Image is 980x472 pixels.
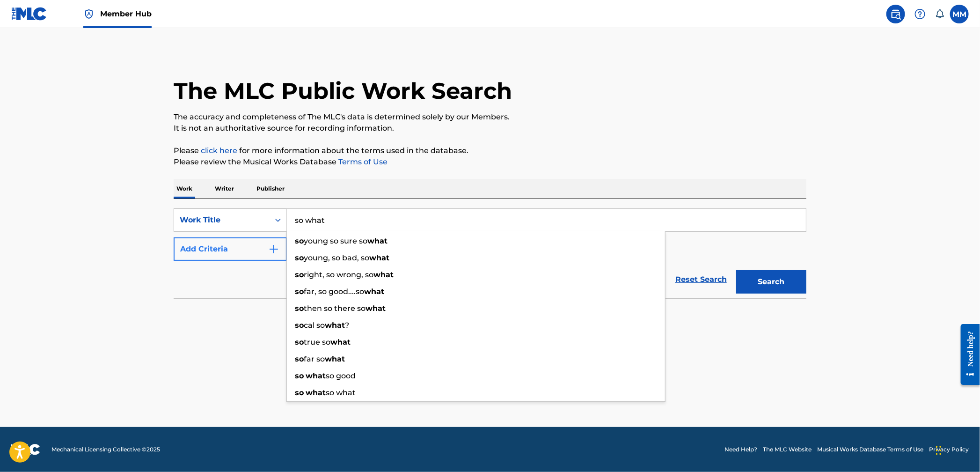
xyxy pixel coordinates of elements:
span: young so sure so [304,236,367,245]
a: click here [201,146,237,155]
strong: what [325,321,345,330]
span: Mechanical Licensing Collective © 2025 [51,445,160,454]
span: then so there so [304,304,366,313]
form: Search Form [174,208,806,298]
strong: what [306,388,326,397]
strong: so [295,236,304,245]
p: Publisher [254,179,287,199]
img: 9d2ae6d4665cec9f34b9.svg [268,243,279,255]
span: so good [326,371,356,380]
strong: so [295,371,304,380]
a: Terms of Use [336,157,388,166]
img: logo [11,444,40,455]
span: far, so good....so [304,287,364,296]
p: It is not an authoritative source for recording information. [174,123,806,134]
strong: what [330,338,351,347]
strong: so [295,253,304,262]
button: Add Criteria [174,237,287,261]
h1: The MLC Public Work Search [174,77,512,105]
strong: what [367,236,388,245]
strong: what [306,371,326,380]
div: Drag [936,436,942,465]
span: ? [345,321,349,330]
div: Work Title [180,214,264,226]
strong: so [295,287,304,296]
a: Public Search [886,5,905,23]
a: Need Help? [724,445,757,454]
div: Notifications [935,9,944,19]
img: help [914,8,926,20]
strong: so [295,354,304,363]
a: Musical Works Database Terms of Use [817,445,923,454]
p: Please for more information about the terms used in the database. [174,145,806,156]
img: MLC Logo [11,7,47,21]
strong: so [295,304,304,313]
strong: so [295,321,304,330]
strong: so [295,338,304,347]
strong: what [364,287,384,296]
a: Reset Search [671,269,731,290]
span: cal so [304,321,325,330]
span: so what [326,388,356,397]
strong: what [373,270,394,279]
strong: so [295,270,304,279]
strong: so [295,388,304,397]
p: Writer [212,179,237,199]
span: young, so bad, so [304,253,369,262]
a: Privacy Policy [929,445,969,454]
p: Work [174,179,195,199]
span: far so [304,354,325,363]
strong: what [366,304,386,313]
p: Please review the Musical Works Database [174,156,806,168]
span: true so [304,338,330,347]
strong: what [325,354,345,363]
a: The MLC Website [763,445,812,454]
div: User Menu [950,5,969,23]
span: right, so wrong, so [304,270,373,279]
iframe: Resource Center [954,317,980,392]
strong: what [369,253,389,262]
button: Search [736,270,806,294]
p: The accuracy and completeness of The MLC's data is determined solely by our Members. [174,111,806,123]
div: Help [911,5,929,23]
img: Top Rightsholder [83,8,95,20]
img: search [890,8,901,20]
iframe: Chat Widget [933,427,980,472]
span: Member Hub [100,8,152,19]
